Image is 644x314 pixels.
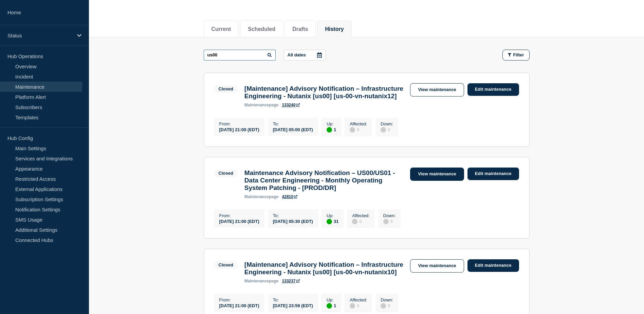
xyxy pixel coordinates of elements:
[219,302,259,308] div: [DATE] 21:00 (EDT)
[381,121,393,126] p: Down :
[244,279,269,283] span: maintenance
[467,259,519,272] a: Edit maintenance
[244,279,279,283] p: page
[350,297,367,302] p: Affected :
[352,218,369,224] div: 0
[327,302,336,309] div: 1
[327,121,336,126] p: Up :
[273,218,313,224] div: [DATE] 05:30 (EDT)
[383,218,396,224] div: 0
[327,218,338,224] div: 31
[273,213,313,218] p: To :
[467,83,519,96] a: Edit maintenance
[502,50,530,60] button: Filter
[352,213,369,218] p: Affected :
[292,26,308,32] button: Drafts
[383,213,396,218] p: Down :
[350,127,355,133] div: disabled
[327,219,332,224] div: up
[350,121,367,126] p: Affected :
[350,126,367,133] div: 0
[350,302,367,309] div: 0
[327,297,336,302] p: Up :
[204,50,276,60] input: Search maintenances
[410,83,464,97] a: View maintenance
[273,126,313,132] div: [DATE] 05:00 (EDT)
[410,168,464,181] a: View maintenance
[273,297,313,302] p: To :
[219,218,259,224] div: [DATE] 21:00 (EDT)
[327,127,332,133] div: up
[327,213,338,218] p: Up :
[282,103,300,107] a: 133240
[327,126,336,133] div: 1
[325,26,344,32] button: History
[244,103,269,107] span: maintenance
[273,302,313,308] div: [DATE] 23:59 (EDT)
[288,52,306,57] p: All dates
[284,50,326,60] button: All dates
[513,52,524,57] span: Filter
[244,103,279,107] p: page
[219,86,233,91] div: Closed
[410,259,464,273] a: View maintenance
[244,194,279,199] p: page
[219,297,259,302] p: From :
[282,194,297,199] a: 42810
[244,85,404,100] h3: [Maintenance] Advisory Notification – Infrastructure Engineering - Nutanix [us00] [us-00-vn-nutan...
[219,262,233,267] div: Closed
[383,219,389,224] div: disabled
[244,169,404,192] h3: Maintenance Advisory Notification – US00/US01 - Data Center Engineering - Monthly Operating Syste...
[219,171,233,176] div: Closed
[273,121,313,126] p: To :
[211,26,231,32] button: Current
[327,303,332,309] div: up
[381,297,393,302] p: Down :
[467,168,519,180] a: Edit maintenance
[219,126,259,132] div: [DATE] 21:00 (EDT)
[248,26,275,32] button: Scheduled
[219,213,259,218] p: From :
[381,303,386,309] div: disabled
[244,194,269,199] span: maintenance
[282,279,300,283] a: 133237
[219,121,259,126] p: From :
[381,127,386,133] div: disabled
[352,219,357,224] div: disabled
[350,303,355,309] div: disabled
[7,33,73,38] p: Status
[381,126,393,133] div: 0
[244,261,404,276] h3: [Maintenance] Advisory Notification – Infrastructure Engineering - Nutanix [us00] [us-00-vn-nutan...
[381,302,393,309] div: 0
